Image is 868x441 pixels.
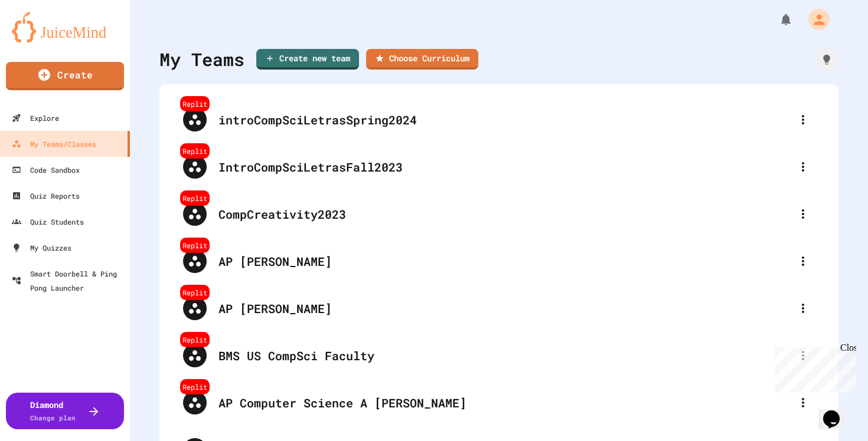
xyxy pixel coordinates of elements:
[12,137,96,151] div: My Teams/Classes
[30,399,76,423] div: Diamond
[12,163,80,177] div: Code Sandbox
[180,190,210,206] div: Replit
[159,46,244,73] div: My Teams
[218,111,791,129] div: introCompSciLetrasSpring2024
[12,266,125,295] div: Smart Doorbell & Ping Pong Launcher
[180,143,210,159] div: Replit
[218,252,791,270] div: AP [PERSON_NAME]
[171,190,827,238] div: ReplitCompCreativity2023
[818,394,856,429] iframe: chat widget
[180,96,210,111] div: Replit
[171,238,827,285] div: ReplitAP [PERSON_NAME]
[796,6,833,33] div: My Account
[171,332,827,379] div: ReplitBMS US CompSci Faculty
[171,143,827,190] div: ReplitIntroCompSciLetrasFall2023
[180,332,210,347] div: Replit
[12,189,80,203] div: Quiz Reports
[12,215,84,229] div: Quiz Students
[180,379,210,394] div: Replit
[218,347,791,364] div: BMS US CompSci Faculty
[757,9,796,29] div: My Notifications
[218,205,791,223] div: CompCreativity2023
[171,285,827,332] div: ReplitAP [PERSON_NAME]
[5,5,81,75] div: Chat with us now!Close
[30,413,76,422] span: Change plan
[171,96,827,143] div: ReplitintroCompSciLetrasSpring2024
[218,300,791,317] div: AP [PERSON_NAME]
[12,12,118,42] img: logo-orange.svg
[218,158,791,176] div: IntroCompSciLetrasFall2023
[256,49,359,70] a: Create new team
[366,49,478,70] a: Choose Curriculum
[6,62,124,90] a: Create
[12,241,71,255] div: My Quizzes
[815,48,838,71] div: How it works
[180,238,210,253] div: Replit
[218,394,791,412] div: AP Computer Science A [PERSON_NAME]
[12,111,59,125] div: Explore
[6,393,124,429] button: DiamondChange plan
[180,285,210,300] div: Replit
[171,379,827,426] div: ReplitAP Computer Science A [PERSON_NAME]
[770,343,856,393] iframe: chat widget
